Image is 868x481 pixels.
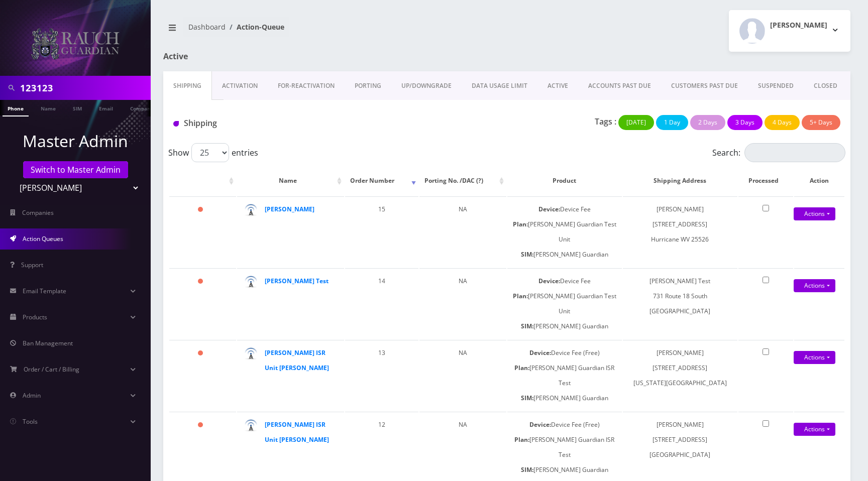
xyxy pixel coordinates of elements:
[765,115,800,130] button: 4 Days
[794,423,835,436] a: Actions
[507,268,622,339] td: Device Fee [PERSON_NAME] Guardian Test Unit [PERSON_NAME] Guardian
[24,365,79,374] span: Order / Cart / Billing
[529,420,551,429] b: Device:
[23,391,41,400] span: Admin
[3,100,29,116] a: Phone
[537,71,578,100] a: ACTIVE
[623,268,737,339] td: [PERSON_NAME] Test 731 Route 18 South [GEOGRAPHIC_DATA]
[30,27,121,61] img: Rauch
[419,340,506,411] td: NA
[462,71,537,100] a: DATA USAGE LIMIT
[661,71,748,100] a: CUSTOMERS PAST DUE
[419,196,506,267] td: NA
[345,71,391,100] a: PORTING
[188,22,226,32] a: Dashboard
[345,166,418,195] th: Order Number: activate to sort column ascending
[623,340,737,411] td: [PERSON_NAME] [STREET_ADDRESS] [US_STATE][GEOGRAPHIC_DATA]
[23,417,38,426] span: Tools
[345,268,418,339] td: 14
[507,166,622,195] th: Product
[226,22,284,32] li: Action-Queue
[23,234,63,243] span: Action Queues
[419,166,506,195] th: Porting No. /DAC (?): activate to sort column ascending
[163,71,212,100] a: Shipping
[521,394,533,402] b: SIM:
[21,261,43,269] span: Support
[595,115,616,128] p: Tags :
[23,287,66,295] span: Email Template
[538,277,560,285] b: Device:
[265,348,329,372] a: [PERSON_NAME] ISR Unit [PERSON_NAME]
[727,115,763,130] button: 3 Days
[712,143,845,162] label: Search:
[345,340,418,411] td: 13
[623,166,737,195] th: Shipping Address
[578,71,661,100] a: ACCOUNTS PAST DUE
[623,196,737,267] td: [PERSON_NAME] [STREET_ADDRESS] Hurricane WV 25526
[68,100,87,115] a: SIM
[514,364,529,372] b: Plan:
[794,207,835,220] a: Actions
[20,78,148,97] input: Search in Company
[265,277,329,285] a: [PERSON_NAME] Test
[538,205,560,213] b: Device:
[265,420,329,444] a: [PERSON_NAME] ISR Unit [PERSON_NAME]
[748,71,804,100] a: SUSPENDED
[163,52,382,61] h1: Active
[770,21,827,30] h2: [PERSON_NAME]
[618,115,654,130] button: [DATE]
[173,118,386,128] h1: Shipping
[191,143,229,162] select: Showentries
[794,166,844,195] th: Action
[168,143,258,162] label: Show entries
[804,71,847,100] a: CLOSED
[163,17,499,45] nav: breadcrumb
[794,351,835,364] a: Actions
[744,143,845,162] input: Search:
[125,100,159,115] a: Company
[513,292,528,300] b: Plan:
[391,71,462,100] a: UP/DOWNGRADE
[690,115,725,130] button: 2 Days
[173,121,179,127] img: Shipping
[802,115,840,130] button: 5+ Days
[23,339,73,347] span: Ban Management
[345,196,418,267] td: 15
[656,115,688,130] button: 1 Day
[507,196,622,267] td: Device Fee [PERSON_NAME] Guardian Test Unit [PERSON_NAME] Guardian
[514,435,529,444] b: Plan:
[265,205,314,213] a: [PERSON_NAME]
[23,313,47,321] span: Products
[513,220,528,228] b: Plan:
[36,100,61,115] a: Name
[212,71,268,100] a: Activation
[94,100,118,115] a: Email
[22,208,54,217] span: Companies
[507,340,622,411] td: Device Fee (Free) [PERSON_NAME] Guardian ISR Test [PERSON_NAME] Guardian
[268,71,345,100] a: FOR-REActivation
[729,10,850,52] button: [PERSON_NAME]
[23,161,128,178] a: Switch to Master Admin
[237,166,344,195] th: Name: activate to sort column ascending
[521,250,533,259] b: SIM:
[794,279,835,292] a: Actions
[419,268,506,339] td: NA
[529,348,551,357] b: Device:
[738,166,793,195] th: Processed: activate to sort column ascending
[169,166,236,195] th: : activate to sort column ascending
[521,322,533,330] b: SIM:
[521,465,533,474] b: SIM:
